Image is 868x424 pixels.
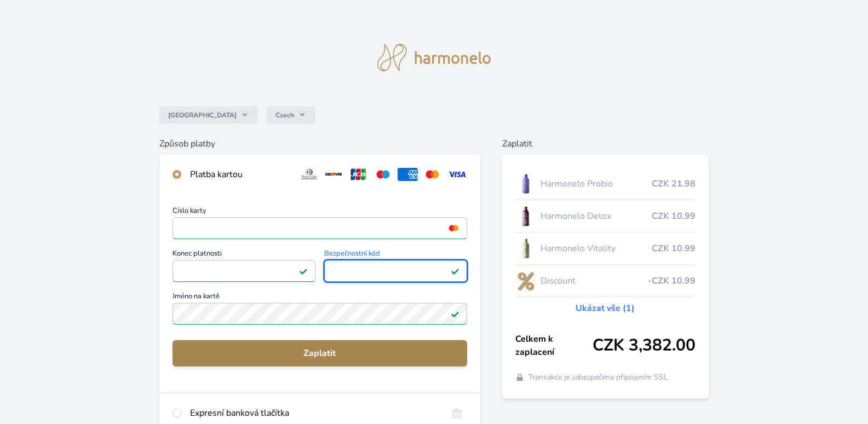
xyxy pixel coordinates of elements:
button: Zaplatit [173,340,467,366]
img: onlineBanking_CZ.svg [447,406,467,420]
img: DETOX_se_stinem_x-lo.jpg [515,202,536,230]
input: Jméno na kartěPlatné pole [173,303,467,325]
img: amex.svg [398,168,418,181]
div: Platba kartou [190,168,291,181]
span: Konec platnosti [173,250,315,260]
span: Discount [541,274,648,287]
img: maestro.svg [373,168,393,181]
span: Transakce je zabezpečena připojením SSL [528,372,668,383]
span: Harmonelo Probio [541,177,652,190]
img: Platné pole [451,267,459,275]
span: -CZK 10.99 [648,274,695,287]
img: visa.svg [447,168,467,181]
img: CLEAN_VITALITY_se_stinem_x-lo.jpg [515,235,536,262]
img: jcb.svg [348,168,369,181]
img: CLEAN_PROBIO_se_stinem_x-lo.jpg [515,170,536,197]
button: [GEOGRAPHIC_DATA] [159,106,258,124]
img: Platné pole [451,309,459,318]
img: diners.svg [299,168,319,181]
span: Bezpečnostní kód [324,250,467,260]
span: Harmonelo Detox [541,210,652,223]
img: logo.svg [377,44,491,71]
img: mc [446,223,461,233]
span: CZK 10.99 [652,242,695,255]
div: Expresní banková tlačítka [190,406,438,420]
iframe: Iframe pro bezpečnostní kód [329,263,462,279]
h6: Zaplatit [502,137,709,150]
span: Číslo karty [173,207,467,217]
span: Celkem k zaplacení [515,332,593,359]
h6: Způsob platby [159,137,480,150]
button: Czech [267,106,315,124]
img: discount-lo.png [515,267,536,295]
iframe: Iframe pro číslo karty [177,221,462,236]
span: Zaplatit [181,347,458,360]
iframe: Iframe pro datum vypršení platnosti [177,263,311,279]
span: Harmonelo Vitality [541,242,652,255]
span: CZK 10.99 [652,210,695,223]
img: Platné pole [299,267,308,275]
span: Czech [275,111,294,120]
img: mc.svg [422,168,442,181]
img: discover.svg [324,168,344,181]
span: CZK 21.98 [652,177,695,190]
a: Ukázat vše (1) [576,302,635,315]
span: Jméno na kartě [173,293,467,303]
span: [GEOGRAPHIC_DATA] [168,111,237,120]
span: CZK 3,382.00 [593,336,695,355]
